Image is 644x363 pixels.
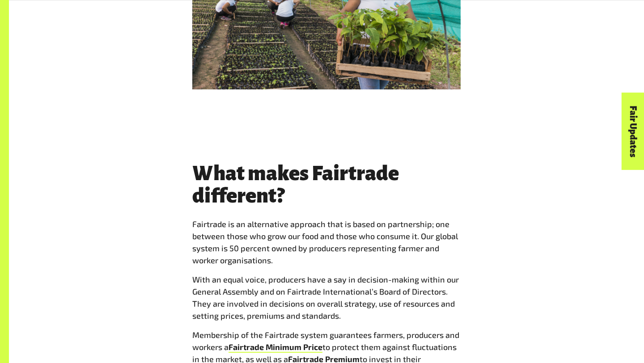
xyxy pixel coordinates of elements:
[192,218,461,266] p: Fairtrade is an alternative approach that is based on partnership; one between those who grow our...
[229,342,322,353] a: Fairtrade Minimum Price
[192,274,461,322] p: With an equal voice, producers have a say in decision-making within our General Assembly and on F...
[192,162,461,207] h2: What makes Fairtrade different?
